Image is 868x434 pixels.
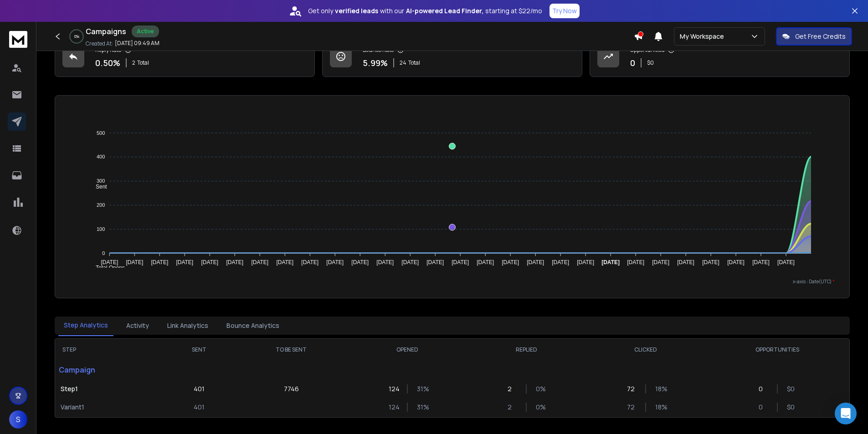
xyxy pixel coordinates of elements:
[527,259,544,266] tspan: [DATE]
[163,339,235,361] th: SENT
[151,259,168,266] tspan: [DATE]
[126,259,143,266] tspan: [DATE]
[89,265,125,271] span: Total Opens
[201,259,218,266] tspan: [DATE]
[502,259,519,266] tspan: [DATE]
[536,403,545,412] p: 0 %
[86,40,113,47] p: Created At:
[351,259,369,266] tspan: [DATE]
[176,259,193,266] tspan: [DATE]
[426,259,444,266] tspan: [DATE]
[680,32,728,41] p: My Workspace
[627,259,644,266] tspan: [DATE]
[655,403,664,412] p: 18 %
[702,259,719,266] tspan: [DATE]
[376,259,394,266] tspan: [DATE]
[95,56,120,69] p: 0.50 %
[97,130,105,136] tspan: 500
[601,259,620,266] tspan: [DATE]
[132,59,135,66] span: 2
[652,259,669,266] tspan: [DATE]
[348,339,467,361] th: OPENED
[389,384,398,393] p: 124
[655,384,664,393] p: 18 %
[401,259,419,266] tspan: [DATE]
[89,184,107,190] span: Sent
[363,56,388,69] p: 5.99 %
[235,339,348,361] th: TO BE SENT
[705,339,849,361] th: OPPORTUNITIES
[795,32,846,41] p: Get Free Credits
[627,403,636,412] p: 72
[452,259,469,266] tspan: [DATE]
[121,316,154,336] button: Activity
[787,403,796,412] p: $ 0
[759,403,768,412] p: 0
[322,38,582,77] a: Bounce Rate5.99%24Total
[55,38,315,77] a: Reply Rate0.50%2Total
[97,178,105,184] tspan: 300
[417,403,426,412] p: 31 %
[301,259,318,266] tspan: [DATE]
[9,31,27,48] img: logo
[647,59,654,66] p: $ 0
[102,250,105,256] tspan: 0
[74,34,79,39] p: 0 %
[86,26,126,37] h1: Campaigns
[132,26,159,37] div: Active
[677,259,694,266] tspan: [DATE]
[97,226,105,232] tspan: 100
[400,59,406,66] span: 24
[55,361,163,379] p: Campaign
[577,259,594,266] tspan: [DATE]
[284,384,299,393] p: 7746
[467,339,586,361] th: REPLIED
[630,56,635,69] p: 0
[776,27,852,46] button: Get Free Credits
[194,403,205,412] p: 401
[335,6,378,15] strong: verified leads
[115,40,159,47] p: [DATE] 09:49 AM
[550,4,580,18] button: Try Now
[727,259,745,266] tspan: [DATE]
[477,259,494,266] tspan: [DATE]
[55,339,163,361] th: STEP
[97,154,105,160] tspan: 400
[777,259,795,266] tspan: [DATE]
[9,410,27,429] button: S
[194,384,205,393] p: 401
[752,259,770,266] tspan: [DATE]
[389,403,398,412] p: 124
[326,259,344,266] tspan: [DATE]
[586,339,705,361] th: CLICKED
[221,316,285,336] button: Bounce Analytics
[97,202,105,208] tspan: 200
[508,384,517,393] p: 2
[70,278,835,285] p: x-axis : Date(UTC)
[787,384,796,393] p: $ 0
[162,316,214,336] button: Link Analytics
[308,6,542,15] p: Get only with our starting at $22/mo
[759,384,768,393] p: 0
[58,315,113,336] button: Step Analytics
[406,6,483,15] strong: AI-powered Lead Finder,
[552,6,577,15] p: Try Now
[417,384,426,393] p: 31 %
[137,59,149,66] span: Total
[61,384,158,393] p: Step 1
[61,403,158,412] p: Variant 1
[408,59,420,66] span: Total
[101,259,118,266] tspan: [DATE]
[508,403,517,412] p: 2
[552,259,569,266] tspan: [DATE]
[251,259,268,266] tspan: [DATE]
[627,384,636,393] p: 72
[276,259,293,266] tspan: [DATE]
[590,38,850,77] a: Opportunities0$0
[536,384,545,393] p: 0 %
[835,403,857,424] div: Open Intercom Messenger
[226,259,243,266] tspan: [DATE]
